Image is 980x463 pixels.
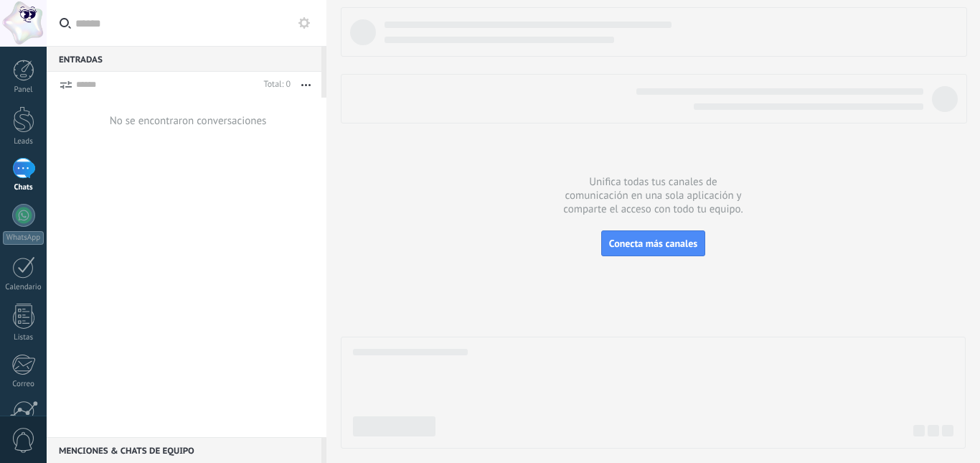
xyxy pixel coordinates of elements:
div: Leads [3,137,44,146]
div: Correo [3,380,44,389]
div: Listas [3,333,44,342]
div: Entradas [47,46,321,72]
div: No se encontraron conversaciones [110,114,267,128]
div: WhatsApp [3,231,44,245]
div: Calendario [3,283,44,292]
div: Chats [3,183,44,192]
div: Menciones & Chats de equipo [47,437,321,463]
div: Panel [3,85,44,95]
button: Conecta más canales [601,230,705,256]
span: Conecta más canales [609,237,697,250]
div: Total: 0 [258,78,291,92]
